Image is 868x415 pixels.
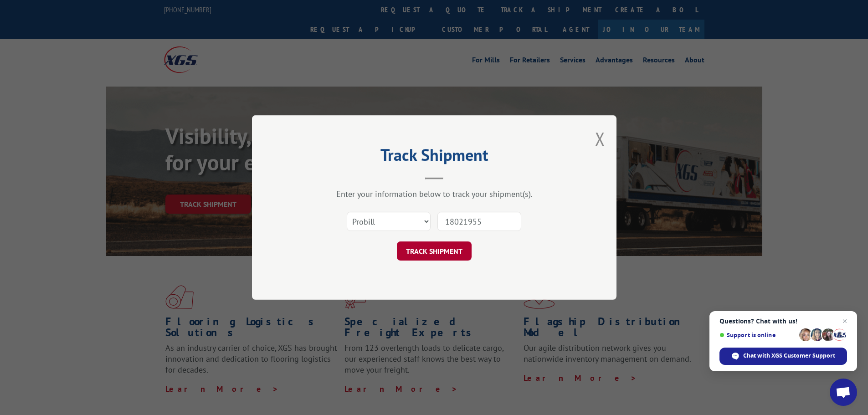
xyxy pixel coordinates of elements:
div: Chat with XGS Customer Support [719,348,847,365]
span: Chat with XGS Customer Support [743,352,835,360]
input: Number(s) [437,212,521,231]
div: Enter your information below to track your shipment(s). [298,189,571,199]
h2: Track Shipment [298,149,571,166]
span: Questions? Chat with us! [719,318,847,325]
button: Close modal [595,127,605,151]
span: Close chat [839,316,850,327]
span: Support is online [719,332,796,338]
div: Open chat [830,379,857,406]
button: TRACK SHIPMENT [397,241,472,261]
